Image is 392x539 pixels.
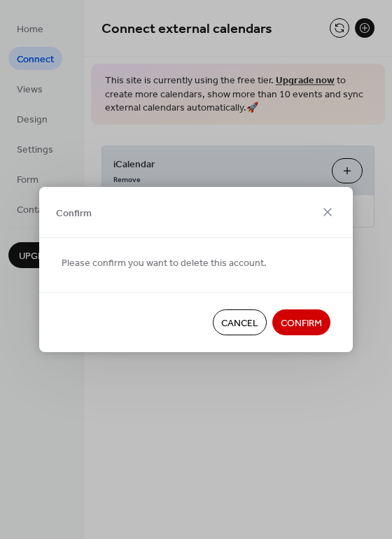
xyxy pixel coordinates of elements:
span: Confirm [281,316,322,331]
span: Cancel [221,316,258,331]
button: Cancel [213,309,267,335]
span: Please confirm you want to delete this account. [62,256,267,271]
span: Confirm [56,206,92,220]
button: Confirm [272,309,330,335]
